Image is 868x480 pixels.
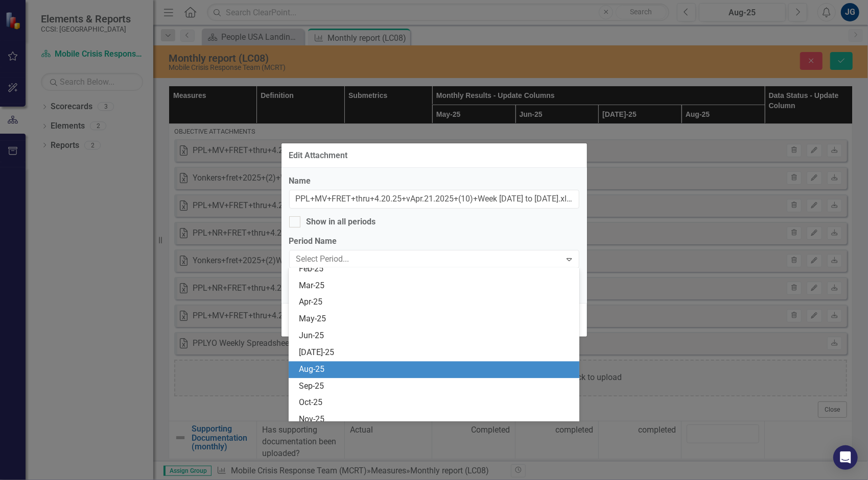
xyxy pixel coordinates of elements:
[289,151,348,160] div: Edit Attachment
[289,175,579,187] label: Name
[299,347,573,359] div: [DATE]-25
[307,216,376,228] div: Show in all periods
[299,414,573,425] div: Nov-25
[299,397,573,409] div: Oct-25
[299,330,573,342] div: Jun-25
[299,313,573,325] div: May-25
[299,280,573,292] div: Mar-25
[833,445,858,470] div: Open Intercom Messenger
[299,296,573,308] div: Apr-25
[299,381,573,392] div: Sep-25
[289,236,579,247] label: Period Name
[299,364,573,375] div: Aug-25
[289,190,579,209] input: Name
[299,263,573,275] div: Feb-25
